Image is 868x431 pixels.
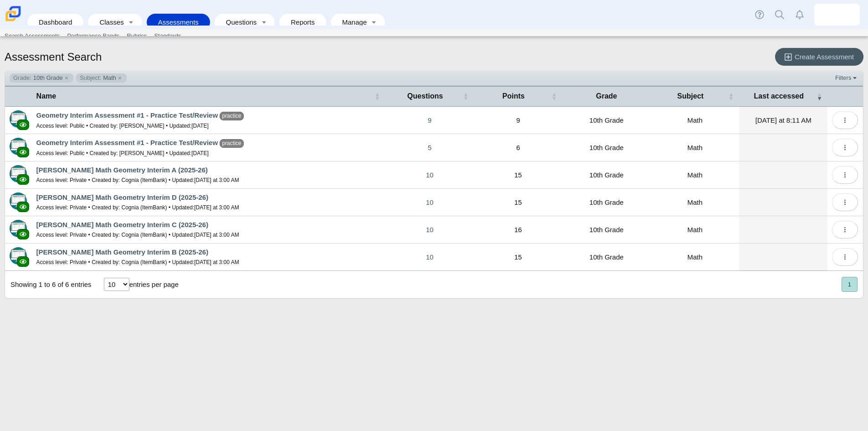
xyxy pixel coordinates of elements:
[36,259,239,265] small: Access level: Private • Created by: Cognia (ItemBank) • Updated:
[257,14,270,31] a: Toggle expanded
[677,92,704,100] span: Subject
[651,161,739,189] td: Math
[4,17,23,25] a: Carmen School of Science & Technology
[191,150,209,156] time: Oct 10, 2021 at 1:23 PM
[385,244,474,270] a: 10
[36,123,209,129] small: Access level: Public • Created by: [PERSON_NAME] • Updated:
[562,216,651,244] td: 10th Grade
[562,244,651,271] td: 10th Grade
[463,87,468,106] span: Questions : Activate to sort
[832,139,858,156] button: More options
[728,87,734,106] span: Subject : Activate to sort
[385,189,474,216] a: 10
[817,87,822,106] span: Last accessed : Activate to remove sorting
[841,277,858,292] nav: pagination
[10,110,27,128] img: type-advanced.svg
[596,92,617,100] span: Grade
[10,165,27,182] img: type-advanced.svg
[220,112,243,120] span: practice
[474,134,562,161] td: 6
[830,7,844,22] img: julie.guenther.0zAwHu
[754,92,804,100] span: Last accessed
[474,216,562,244] td: 16
[651,134,739,161] td: Math
[651,216,739,244] td: Math
[385,107,474,134] a: 9
[36,111,218,119] a: Geometry Interim Assessment #1 - Practice Test/Review
[407,92,443,100] span: Questions
[36,177,239,183] small: Access level: Private • Created by: Cognia (ItemBank) • Updated:
[842,277,858,292] button: 1
[36,193,209,201] a: [PERSON_NAME] Math Geometry Interim D (2025-26)
[832,248,858,266] button: More options
[151,14,205,31] a: Assessments
[36,248,209,256] a: [PERSON_NAME] Math Geometry Interim B (2025-26)
[123,29,150,43] a: Rubrics
[33,74,63,82] span: 10th Grade
[795,53,854,61] span: Create Assessment
[375,87,380,106] span: Name : Activate to sort
[10,247,27,265] img: type-advanced.svg
[562,189,651,216] td: 10th Grade
[562,134,651,161] td: 10th Grade
[474,107,562,134] td: 9
[368,14,380,31] a: Toggle expanded
[10,192,27,210] img: type-advanced.svg
[832,193,858,211] button: More options
[814,4,860,26] a: julie.guenther.0zAwHu
[651,244,739,271] td: Math
[194,177,239,183] time: Aug 18, 2025 at 3:00 AM
[194,259,239,265] time: Aug 18, 2025 at 3:00 AM
[80,74,101,82] span: Subject:
[76,73,127,83] a: Subject: Math
[284,14,322,31] a: Reports
[10,138,27,155] img: type-advanced.svg
[219,14,257,31] a: Questions
[194,232,239,238] time: Aug 18, 2025 at 3:00 AM
[125,14,138,31] a: Toggle expanded
[790,5,810,25] a: Alerts
[220,139,243,148] span: practice
[129,280,179,288] label: entries per page
[13,74,31,82] span: Grade:
[5,271,92,298] div: Showing 1 to 6 of 6 entries
[651,107,739,134] td: Math
[832,111,858,129] button: More options
[10,73,73,83] a: Grade: 10th Grade
[36,150,209,156] small: Access level: Public • Created by: [PERSON_NAME] • Updated:
[191,123,209,129] time: Oct 7, 2021 at 2:16 PM
[36,221,209,228] a: [PERSON_NAME] Math Geometry Interim C (2025-26)
[36,92,56,100] span: Name
[385,216,474,243] a: 10
[474,161,562,189] td: 15
[562,107,651,134] td: 10th Grade
[474,189,562,216] td: 15
[385,134,474,161] a: 5
[775,48,863,66] a: Create Assessment
[1,29,63,43] a: Search Assessments
[32,14,79,31] a: Dashboard
[10,220,27,237] img: type-advanced.svg
[335,14,368,31] a: Manage
[36,166,208,174] a: [PERSON_NAME] Math Geometry Interim A (2025-26)
[551,87,557,106] span: Points : Activate to sort
[63,29,123,43] a: Performance Bands
[832,166,858,184] button: More options
[92,14,124,31] a: Classes
[103,74,116,82] span: Math
[36,139,218,146] a: Geometry Interim Assessment #1 - Practice Test/Review
[832,221,858,239] button: More options
[4,4,23,23] img: Carmen School of Science & Technology
[562,161,651,189] td: 10th Grade
[36,204,239,211] small: Access level: Private • Created by: Cognia (ItemBank) • Updated:
[5,49,102,65] h1: Assessment Search
[150,29,185,43] a: Standards
[833,73,861,83] a: Filters
[36,232,239,238] small: Access level: Private • Created by: Cognia (ItemBank) • Updated:
[755,116,812,124] time: Aug 15, 2025 at 8:11 AM
[651,189,739,216] td: Math
[503,92,525,100] span: Points
[194,204,239,211] time: Aug 18, 2025 at 3:00 AM
[474,244,562,271] td: 15
[385,161,474,188] a: 10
